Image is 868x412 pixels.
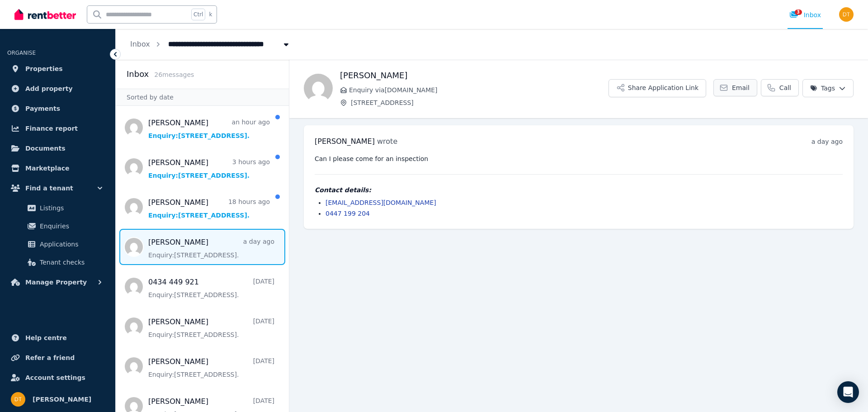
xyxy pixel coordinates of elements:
[40,221,101,232] span: Enquiries
[7,159,108,177] a: Marketplace
[732,83,750,92] span: Email
[40,203,101,213] span: Listings
[761,79,799,96] a: Call
[325,199,436,206] a: [EMAIL_ADDRESS][DOMAIN_NAME]
[40,257,101,268] span: Tenant checks
[11,217,104,235] a: Enquiries
[789,10,821,19] div: Inbox
[11,253,104,271] a: Tenant checks
[25,123,78,134] span: Finance report
[7,139,108,157] a: Documents
[148,157,270,180] a: [PERSON_NAME]3 hours agoEnquiry:[STREET_ADDRESS].
[25,277,87,288] span: Manage Property
[40,239,101,250] span: Applications
[191,9,205,20] span: Ctrl
[25,352,75,363] span: Refer a friend
[148,197,270,220] a: [PERSON_NAME]18 hours agoEnquiry:[STREET_ADDRESS].
[7,179,108,197] button: Find a tenant
[795,9,802,15] span: 3
[7,329,108,347] a: Help centre
[25,372,85,383] span: Account settings
[802,79,854,97] button: Tags
[148,317,274,339] a: [PERSON_NAME][DATE]Enquiry:[STREET_ADDRESS].
[7,99,108,118] a: Payments
[116,89,289,106] div: Sorted by date
[25,83,73,94] span: Add property
[148,237,274,260] a: [PERSON_NAME]a day agoEnquiry:[STREET_ADDRESS].
[7,50,36,56] span: ORGANISE
[7,60,108,78] a: Properties
[315,154,843,163] pre: Can I please come for an inspection
[25,143,66,154] span: Documents
[351,98,609,107] span: [STREET_ADDRESS]
[7,273,108,291] button: Manage Property
[7,349,108,367] a: Refer a friend
[779,83,791,92] span: Call
[154,71,194,78] span: 26 message s
[837,381,859,403] div: Open Intercom Messenger
[340,69,609,82] h1: [PERSON_NAME]
[315,185,843,194] h4: Contact details:
[25,183,73,194] span: Find a tenant
[810,84,835,93] span: Tags
[609,79,706,97] button: Share Application Link
[304,74,333,103] img: Peter Kay
[11,392,25,407] img: Dominic Thomson
[7,119,108,137] a: Finance report
[349,85,609,95] span: Enquiry via [DOMAIN_NAME]
[130,40,150,48] a: Inbox
[33,394,91,405] span: [PERSON_NAME]
[713,79,757,96] a: Email
[315,137,375,146] span: [PERSON_NAME]
[377,137,397,146] span: wrote
[25,332,67,343] span: Help centre
[209,11,212,18] span: k
[148,118,270,140] a: [PERSON_NAME]an hour agoEnquiry:[STREET_ADDRESS].
[839,7,854,22] img: Dominic Thomson
[127,68,149,81] h2: Inbox
[325,210,370,217] a: 0447 199 204
[11,199,104,217] a: Listings
[25,63,63,74] span: Properties
[14,8,76,21] img: RentBetter
[148,356,274,379] a: [PERSON_NAME][DATE]Enquiry:[STREET_ADDRESS].
[25,163,69,174] span: Marketplace
[811,138,843,145] time: a day ago
[148,277,274,299] a: 0434 449 921[DATE]Enquiry:[STREET_ADDRESS].
[7,80,108,98] a: Add property
[25,103,60,114] span: Payments
[116,29,305,60] nav: Breadcrumb
[11,235,104,253] a: Applications
[7,369,108,387] a: Account settings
